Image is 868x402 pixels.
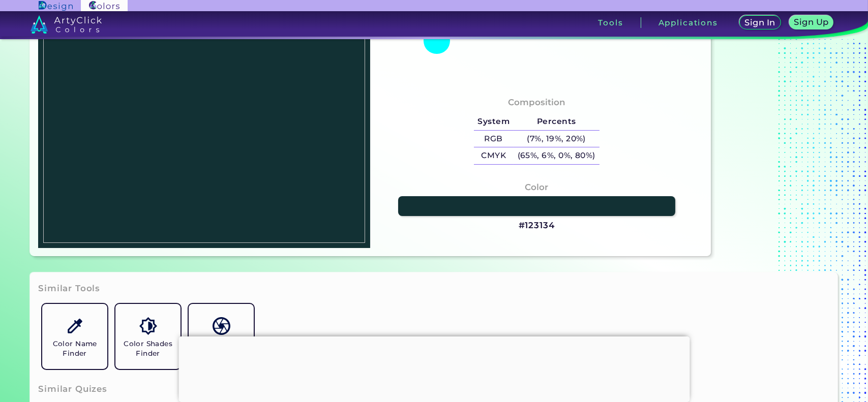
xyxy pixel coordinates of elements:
h5: Color Name Finder [46,339,103,358]
h3: Applications [659,19,718,26]
h5: RGB [474,131,514,147]
h5: Color Shades Finder [119,339,176,358]
h3: Similar Quizes [38,383,107,395]
iframe: Advertisement [178,336,690,399]
img: icon_color_shades.svg [139,317,157,335]
img: icon_color_name_finder.svg [66,317,84,335]
a: Color Name Finder [38,300,111,373]
h3: Tools [598,19,623,26]
h4: Composition [508,95,565,110]
h5: System [474,113,514,130]
h4: Color [525,180,548,195]
h5: Percents [514,113,600,130]
a: Sign In [741,16,779,29]
h5: CMYK [474,147,514,164]
h3: #123134 [519,220,555,232]
h5: (65%, 6%, 0%, 80%) [514,147,600,164]
a: Sign Up [791,16,831,29]
h5: Sign Up [796,18,827,26]
img: ArtyClick Design logo [39,1,73,11]
img: logo_artyclick_colors_white.svg [31,15,102,34]
h5: Sign In [746,19,774,26]
h5: (7%, 19%, 20%) [514,131,600,147]
a: Color Names Dictionary [185,300,258,373]
a: Color Shades Finder [111,300,185,373]
img: icon_color_names_dictionary.svg [213,317,230,335]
